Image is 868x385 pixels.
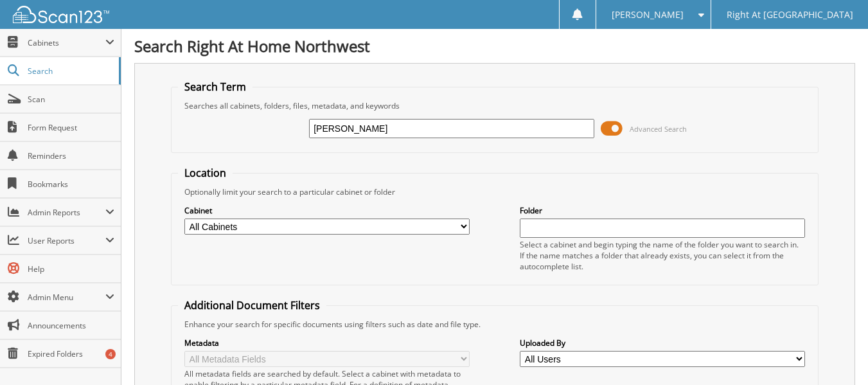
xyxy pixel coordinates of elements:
[184,337,470,348] label: Metadata
[612,11,684,19] span: [PERSON_NAME]
[630,124,687,134] span: Advanced Search
[178,80,252,94] legend: Search Term
[178,100,811,111] div: Searches all cabinets, folders, files, metadata, and keywords
[28,235,105,246] span: User Reports
[28,66,112,76] span: Search
[28,150,114,161] span: Reminders
[178,298,326,312] legend: Additional Document Filters
[28,348,114,359] span: Expired Folders
[13,6,109,23] img: scan123-logo-white.svg
[520,205,805,216] label: Folder
[727,11,853,19] span: Right At [GEOGRAPHIC_DATA]
[28,94,114,105] span: Scan
[184,205,470,216] label: Cabinet
[105,349,116,359] div: 4
[28,320,114,331] span: Announcements
[178,186,811,197] div: Optionally limit your search to a particular cabinet or folder
[28,292,105,303] span: Admin Menu
[178,319,811,330] div: Enhance your search for specific documents using filters such as date and file type.
[804,323,868,385] iframe: Chat Widget
[28,264,114,274] span: Help
[28,37,105,48] span: Cabinets
[28,207,105,218] span: Admin Reports
[28,122,114,133] span: Form Request
[134,35,855,57] h1: Search Right At Home Northwest
[520,337,805,348] label: Uploaded By
[28,179,114,190] span: Bookmarks
[178,166,233,180] legend: Location
[520,239,805,272] div: Select a cabinet and begin typing the name of the folder you want to search in. If the name match...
